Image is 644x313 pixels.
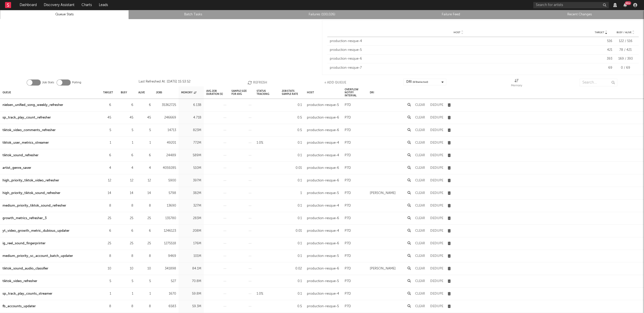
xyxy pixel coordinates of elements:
[138,228,151,234] div: 6
[257,140,263,146] div: 1.0%
[103,152,111,159] div: 6
[181,266,201,272] div: 84.1M
[260,12,384,18] a: Failures (100,026)
[138,165,151,171] div: 4
[3,303,36,309] a: fb_accounts_updater
[103,115,111,121] div: 45
[415,267,425,270] button: Clear
[430,129,443,132] button: Dedupe
[121,127,133,133] div: 5
[406,79,428,85] div: DRI
[580,79,617,86] input: Search...
[430,292,443,295] button: Dedupe
[282,203,302,209] div: 0.1
[590,56,612,61] div: 393
[282,215,302,221] div: 0.1
[282,253,302,259] div: 0.1
[430,305,443,308] button: Dedupe
[370,87,374,98] div: DRI
[138,87,145,98] div: Alive
[330,39,587,44] div: production-resque-4
[345,127,351,133] div: P7D
[3,266,48,272] a: tiktok_sound_audio_classifier
[3,178,59,184] div: high_priority_tiktok_video_refresher
[282,303,302,309] div: 0.5
[156,165,176,171] div: 4059285
[3,127,56,133] a: tiktok_video_comments_refresher
[3,278,37,284] a: tiktok_video_refresher
[3,115,51,121] div: sp_track_play_count_refresher
[156,140,176,146] div: 49201
[103,253,111,259] div: 8
[345,203,351,209] div: P7D
[248,79,267,86] button: Refresh
[3,203,66,209] a: medium_priority_tiktok_sound_refresher
[121,215,133,221] div: 25
[345,165,351,171] div: P7D
[370,190,396,196] div: [PERSON_NAME]
[103,127,111,133] div: 5
[345,102,351,108] div: P7D
[3,253,73,259] div: medium_priority_sc_account_batch_updater
[415,166,425,170] button: Clear
[282,165,302,171] div: 0.01
[345,291,351,297] div: P7D
[307,253,339,259] div: production-resque-5
[415,154,425,157] button: Clear
[257,87,277,98] div: Status Tracking
[181,278,201,284] div: 70.8M
[430,229,443,232] button: Dedupe
[590,39,612,44] div: 516
[121,253,133,259] div: 8
[138,253,151,259] div: 8
[121,266,133,272] div: 10
[3,215,47,221] div: growth_metrics_refresher_3
[430,280,443,283] button: Dedupe
[307,291,339,297] div: production-resque-4
[156,127,176,133] div: 14713
[3,12,126,18] a: Queue Stats
[625,1,631,5] div: 99 +
[345,278,351,284] div: P7D
[138,178,151,184] div: 12
[103,303,111,309] div: 8
[103,241,111,247] div: 25
[307,102,339,108] div: production-resque-5
[282,127,302,133] div: 0.5
[156,266,176,272] div: 341898
[132,12,255,18] a: Batch Tasks
[617,31,632,34] span: Busy / Alive
[307,115,339,121] div: production-resque-6
[121,241,133,247] div: 25
[156,152,176,159] div: 24489
[590,48,612,53] div: 421
[121,291,133,297] div: 1
[3,102,63,108] div: nielsen_unified_song_weekly_refresher
[389,12,512,18] a: Failure Feed
[181,87,196,98] div: Memory
[42,80,54,86] label: Job Stats
[430,254,443,258] button: Dedupe
[72,80,81,86] label: Polling
[430,217,443,220] button: Dedupe
[181,115,201,121] div: 4.71B
[181,228,201,234] div: 208M
[103,291,111,297] div: 1
[307,127,339,133] div: production-resque-6
[156,278,176,284] div: 527
[307,165,339,171] div: production-resque-6
[615,39,636,44] div: 122 / 516
[3,228,69,234] a: yt_video_growth_metric_dubious_updater
[345,190,351,196] div: P7D
[181,190,201,196] div: 382M
[307,190,339,196] div: production-resque-5
[181,140,201,146] div: 772M
[330,48,587,53] div: production-resque-5
[430,116,443,119] button: Dedupe
[121,178,133,184] div: 12
[413,79,428,85] span: ( 8 / 8 selected)
[415,141,425,144] button: Clear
